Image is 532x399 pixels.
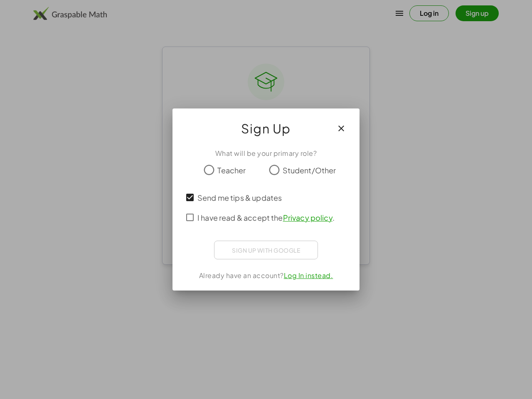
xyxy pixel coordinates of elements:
span: Student/Other [283,165,336,176]
span: Sign Up [241,118,291,138]
div: Already have an account? [182,271,350,281]
span: I have read & accept the . [197,212,335,223]
a: Log In instead. [284,271,333,280]
a: Privacy policy [283,213,332,222]
div: What will be your primary role? [182,148,350,158]
span: Send me tips & updates [197,192,282,203]
span: Teacher [217,165,246,176]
